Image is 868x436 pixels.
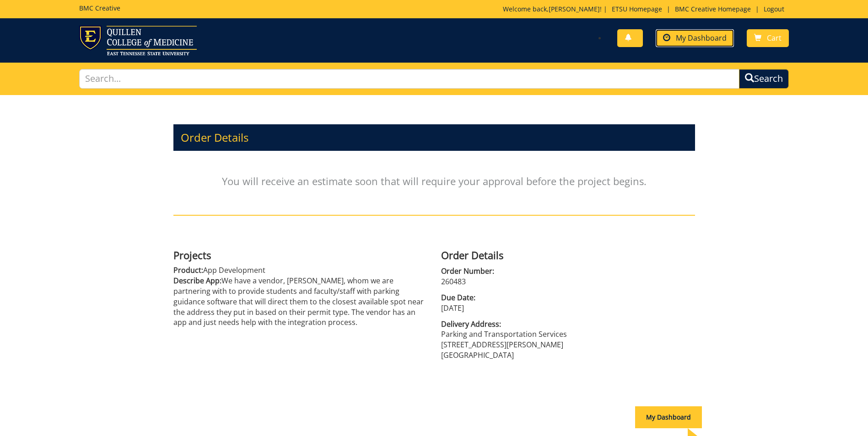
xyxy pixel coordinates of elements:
[441,340,695,350] p: [STREET_ADDRESS][PERSON_NAME]
[441,250,695,261] h4: Order Details
[635,406,702,428] div: My Dashboard
[747,29,789,47] a: Cart
[441,292,695,303] span: Due Date:
[549,5,600,13] a: [PERSON_NAME]
[79,5,120,11] h5: BMC Creative
[759,5,789,13] a: Logout
[656,29,734,47] a: My Dashboard
[607,5,667,13] a: ETSU Homepage
[173,124,695,151] h3: Order Details
[441,329,695,340] p: Parking and Transportation Services
[79,69,739,89] input: Search...
[173,155,695,207] p: You will receive an estimate soon that will require your approval before the project begins.
[503,5,789,14] p: Welcome back, ! | | |
[441,266,695,276] span: Order Number:
[739,69,789,89] button: Search
[173,276,427,328] p: We have a vendor, [PERSON_NAME], whom we are partnering with to provide students and faculty/staf...
[676,33,727,43] span: My Dashboard
[635,413,702,421] a: My Dashboard
[670,5,755,13] a: BMC Creative Homepage
[173,276,221,286] span: Describe App:
[173,250,427,261] h4: Projects
[79,26,197,55] img: ETSU logo
[441,303,695,314] p: [DATE]
[441,350,695,361] p: [GEOGRAPHIC_DATA]
[441,276,695,287] p: 260483
[441,319,695,330] span: Delivery Address:
[173,265,203,275] span: Product:
[767,33,782,43] span: Cart
[173,265,427,276] p: App Development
